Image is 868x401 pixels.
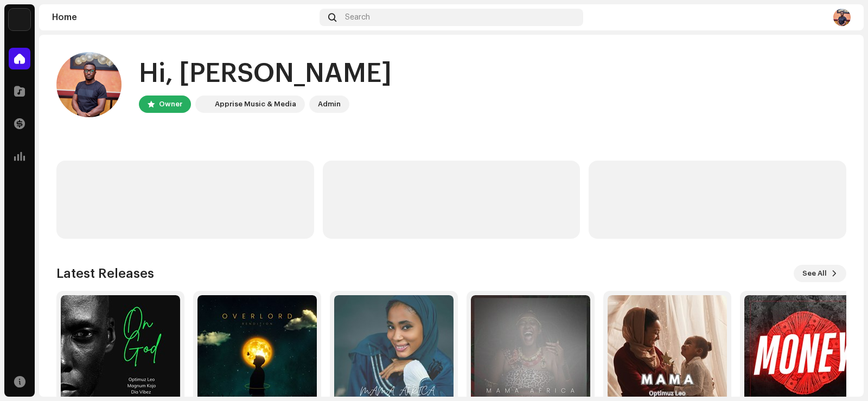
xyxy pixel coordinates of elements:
[52,13,315,22] div: Home
[833,9,851,26] img: efa54e3c-aabb-4c1f-8c67-99b8a96ae99f
[159,98,182,111] div: Owner
[139,56,392,91] div: Hi, [PERSON_NAME]
[197,98,210,111] img: 1c16f3de-5afb-4452-805d-3f3454e20b1b
[9,9,30,30] img: 1c16f3de-5afb-4452-805d-3f3454e20b1b
[802,263,827,284] span: See All
[215,98,296,111] div: Apprise Music & Media
[56,265,154,282] h3: Latest Releases
[56,52,122,117] img: efa54e3c-aabb-4c1f-8c67-99b8a96ae99f
[794,265,846,282] button: See All
[318,98,341,111] div: Admin
[345,13,370,22] span: Search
